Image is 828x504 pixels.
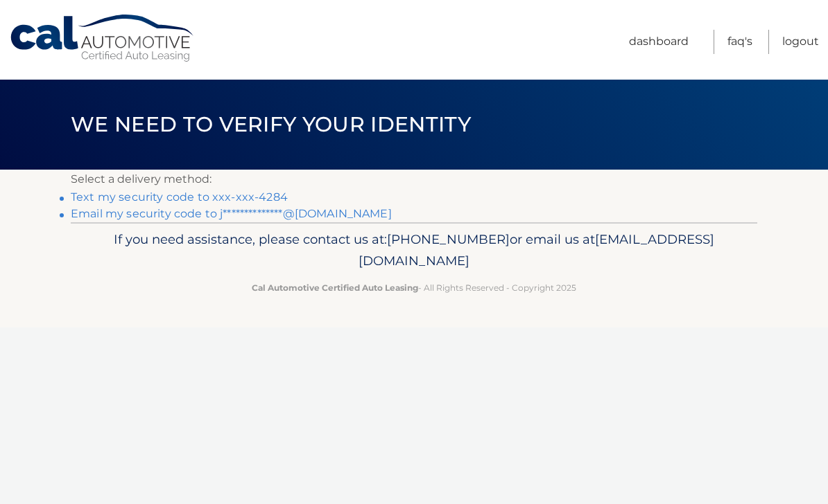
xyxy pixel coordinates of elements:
p: - All Rights Reserved - Copyright 2025 [80,280,748,295]
a: FAQ's [727,30,752,54]
a: Text my security code to xxx-xxx-4284 [71,190,288,204]
span: [PHONE_NUMBER] [387,231,510,247]
a: Logout [782,30,819,54]
a: Cal Automotive [9,14,196,63]
p: Select a delivery method: [71,170,757,189]
span: We need to verify your identity [71,111,471,137]
a: Dashboard [629,30,689,54]
p: If you need assistance, please contact us at: or email us at [80,228,748,273]
strong: Cal Automotive Certified Auto Leasing [252,282,418,293]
